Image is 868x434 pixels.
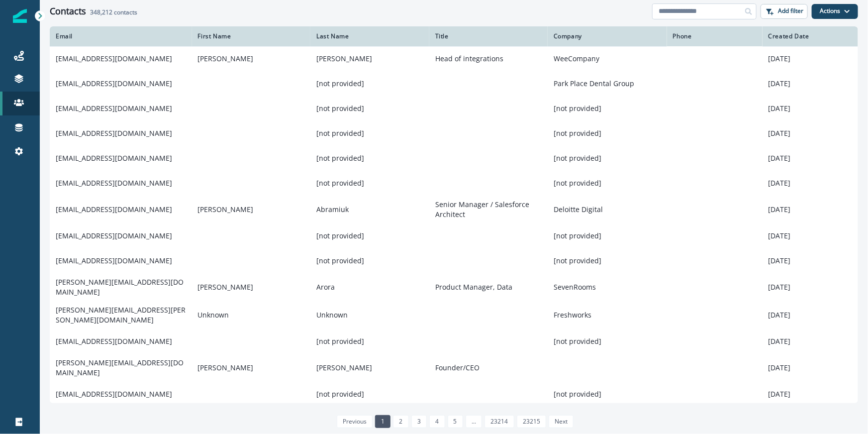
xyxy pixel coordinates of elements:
[310,171,429,196] td: [not provided]
[50,171,858,196] a: [EMAIL_ADDRESS][DOMAIN_NAME][not provided][not provided][DATE]
[192,354,311,382] td: [PERSON_NAME]
[50,146,858,171] a: [EMAIL_ADDRESS][DOMAIN_NAME][not provided][not provided][DATE]
[50,196,858,223] a: [EMAIL_ADDRESS][DOMAIN_NAME][PERSON_NAME]AbramiukSenior Manager / Salesforce ArchitectDeloitte Di...
[548,382,667,407] td: [not provided]
[192,301,311,329] td: Unknown
[316,32,423,40] div: Last Name
[548,121,667,146] td: [not provided]
[548,96,667,121] td: [not provided]
[50,171,192,196] td: [EMAIL_ADDRESS][DOMAIN_NAME]
[429,415,445,428] a: Page 4
[310,329,429,354] td: [not provided]
[435,32,542,40] div: Title
[310,301,429,329] td: Unknown
[548,223,667,248] td: [not provided]
[411,415,427,428] a: Page 3
[192,196,311,223] td: [PERSON_NAME]
[334,415,574,428] ul: Pagination
[310,46,429,71] td: [PERSON_NAME]
[310,354,429,382] td: [PERSON_NAME]
[50,382,192,407] td: [EMAIL_ADDRESS][DOMAIN_NAME]
[769,128,852,138] p: [DATE]
[50,382,858,407] a: [EMAIL_ADDRESS][DOMAIN_NAME][not provided][not provided][DATE]
[548,273,667,301] td: SevenRooms
[548,301,667,329] td: Freshworks
[50,96,192,121] td: [EMAIL_ADDRESS][DOMAIN_NAME]
[769,336,852,346] p: [DATE]
[548,196,667,223] td: Deloitte Digital
[517,415,546,428] a: Page 23215
[548,146,667,171] td: [not provided]
[90,9,137,16] h2: contacts
[56,32,186,40] div: Email
[50,71,192,96] td: [EMAIL_ADDRESS][DOMAIN_NAME]
[548,248,667,273] td: [not provided]
[90,8,112,16] span: 348,212
[310,223,429,248] td: [not provided]
[192,273,311,301] td: [PERSON_NAME]
[548,71,667,96] td: Park Place Dental Group
[310,96,429,121] td: [not provided]
[435,363,542,373] p: Founder/CEO
[50,223,858,248] a: [EMAIL_ADDRESS][DOMAIN_NAME][not provided][not provided][DATE]
[769,310,852,320] p: [DATE]
[769,256,852,266] p: [DATE]
[310,273,429,301] td: Arora
[50,329,192,354] td: [EMAIL_ADDRESS][DOMAIN_NAME]
[50,301,858,329] a: [PERSON_NAME][EMAIL_ADDRESS][PERSON_NAME][DOMAIN_NAME]UnknownUnknownFreshworks[DATE]
[761,4,808,19] button: Add filter
[50,46,858,71] a: [EMAIL_ADDRESS][DOMAIN_NAME][PERSON_NAME][PERSON_NAME]Head of integrationsWeeCompany[DATE]
[393,415,408,428] a: Page 2
[50,354,192,382] td: [PERSON_NAME][EMAIL_ADDRESS][DOMAIN_NAME]
[50,354,858,382] a: [PERSON_NAME][EMAIL_ADDRESS][DOMAIN_NAME][PERSON_NAME][PERSON_NAME]Founder/CEO[DATE]
[769,153,852,163] p: [DATE]
[310,146,429,171] td: [not provided]
[548,46,667,71] td: WeeCompany
[50,146,192,171] td: [EMAIL_ADDRESS][DOMAIN_NAME]
[435,200,542,219] p: Senior Manager / Salesforce Architect
[812,4,858,19] button: Actions
[50,273,192,301] td: [PERSON_NAME][EMAIL_ADDRESS][DOMAIN_NAME]
[310,121,429,146] td: [not provided]
[50,301,192,329] td: [PERSON_NAME][EMAIL_ADDRESS][PERSON_NAME][DOMAIN_NAME]
[310,248,429,273] td: [not provided]
[50,121,858,146] a: [EMAIL_ADDRESS][DOMAIN_NAME][not provided][not provided][DATE]
[50,329,858,354] a: [EMAIL_ADDRESS][DOMAIN_NAME][not provided][not provided][DATE]
[50,46,192,71] td: [EMAIL_ADDRESS][DOMAIN_NAME]
[548,171,667,196] td: [not provided]
[554,32,661,40] div: Company
[435,54,542,64] p: Head of integrations
[778,7,803,14] p: Add filter
[548,329,667,354] td: [not provided]
[192,46,311,71] td: [PERSON_NAME]
[50,248,192,273] td: [EMAIL_ADDRESS][DOMAIN_NAME]
[769,54,852,64] p: [DATE]
[549,415,574,428] a: Next page
[769,32,852,40] div: Created Date
[50,71,858,96] a: [EMAIL_ADDRESS][DOMAIN_NAME][not provided]Park Place Dental Group[DATE]
[769,282,852,292] p: [DATE]
[50,248,858,273] a: [EMAIL_ADDRESS][DOMAIN_NAME][not provided][not provided][DATE]
[769,79,852,89] p: [DATE]
[198,32,305,40] div: First Name
[769,363,852,373] p: [DATE]
[466,415,482,428] a: Jump forward
[769,389,852,399] p: [DATE]
[769,205,852,215] p: [DATE]
[13,9,27,23] img: Inflection
[375,415,390,428] a: Page 1 is your current page
[310,71,429,96] td: [not provided]
[435,282,542,292] p: Product Manager, Data
[769,231,852,241] p: [DATE]
[50,196,192,223] td: [EMAIL_ADDRESS][DOMAIN_NAME]
[484,415,514,428] a: Page 23214
[50,6,86,17] h1: Contacts
[50,223,192,248] td: [EMAIL_ADDRESS][DOMAIN_NAME]
[673,32,757,40] div: Phone
[769,178,852,188] p: [DATE]
[50,96,858,121] a: [EMAIL_ADDRESS][DOMAIN_NAME][not provided][not provided][DATE]
[310,382,429,407] td: [not provided]
[769,104,852,113] p: [DATE]
[50,273,858,301] a: [PERSON_NAME][EMAIL_ADDRESS][DOMAIN_NAME][PERSON_NAME]AroraProduct Manager, DataSevenRooms[DATE]
[50,121,192,146] td: [EMAIL_ADDRESS][DOMAIN_NAME]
